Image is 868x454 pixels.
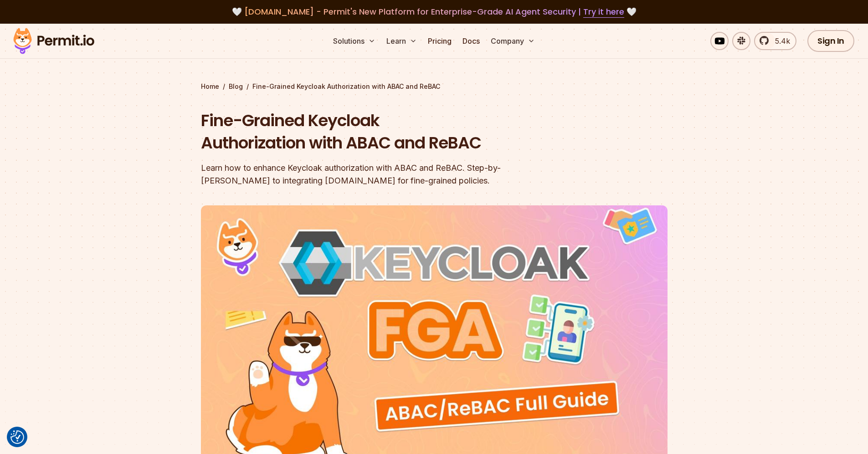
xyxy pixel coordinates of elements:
[770,36,790,46] span: 5.4k
[424,32,455,50] a: Pricing
[201,162,551,187] div: Learn how to enhance Keycloak authorization with ABAC and ReBAC. Step-by-[PERSON_NAME] to integra...
[201,109,551,154] h1: Fine-Grained Keycloak Authorization with ABAC and ReBAC
[10,430,24,444] img: Revisit consent button
[9,26,98,56] img: Permit logo
[229,82,243,91] a: Blog
[201,82,219,91] a: Home
[244,6,624,17] span: [DOMAIN_NAME] - Permit's New Platform for Enterprise-Grade AI Agent Security |
[22,5,846,18] div: 🤍 🤍
[329,32,379,50] button: Solutions
[807,30,854,52] a: Sign In
[201,82,668,91] div: / /
[10,430,24,444] button: Consent Preferences
[583,6,624,18] a: Try it here
[754,32,796,50] a: 5.4k
[383,32,421,50] button: Learn
[487,32,539,50] button: Company
[459,32,483,50] a: Docs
